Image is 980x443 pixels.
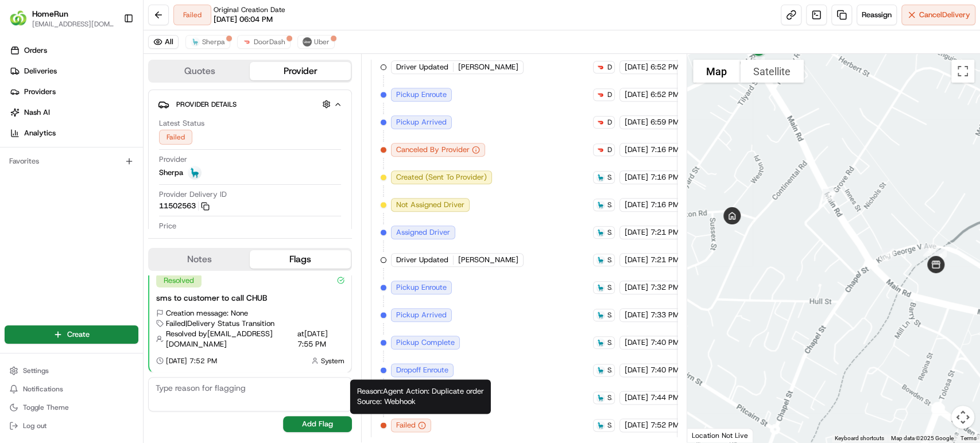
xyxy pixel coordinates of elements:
[159,118,204,129] span: Latest Status
[5,124,143,142] a: Analytics
[314,37,330,46] span: Uber
[23,421,47,430] span: Log out
[835,434,884,442] button: Keyboard shortcuts
[396,255,448,265] span: Driver Updated
[185,35,230,49] button: Sherpa
[596,118,605,127] img: doordash_logo_v2.png
[303,37,312,46] img: uber-new-logo.jpeg
[159,189,227,200] span: Provider Delivery ID
[951,60,974,83] button: Toggle fullscreen view
[24,66,57,76] span: Deliveries
[202,37,225,46] span: Sherpa
[396,90,447,100] span: Pickup Enroute
[5,103,143,122] a: Nash AI
[156,292,344,304] div: sms to customer to call CHUB
[650,365,699,375] span: 7:40 PM AEST
[891,435,954,441] span: Map data ©2025 Google
[625,145,648,155] span: [DATE]
[24,45,47,56] span: Orders
[650,393,699,403] span: 7:44 PM AEST
[297,35,335,49] button: Uber
[596,421,605,430] img: sherpa_logo.png
[357,397,416,406] span: Source: Webhook
[67,329,90,340] span: Create
[740,60,804,83] button: Show satellite imagery
[159,221,176,231] span: Price
[176,100,237,109] span: Provider Details
[214,5,285,14] span: Original Creation Date
[159,168,183,178] span: Sherpa
[396,172,487,182] span: Created (Sent To Provider)
[687,428,753,442] div: Location Not Live
[458,62,518,72] span: [PERSON_NAME]
[5,363,138,379] button: Settings
[650,255,699,265] span: 7:21 PM AEST
[862,10,892,20] span: Reassign
[396,62,448,72] span: Driver Updated
[607,63,612,72] span: DoorDash
[607,366,612,375] span: Sherpa
[23,366,49,375] span: Settings
[149,62,250,80] button: Quotes
[596,366,605,375] img: sherpa_logo.png
[24,107,50,118] span: Nash AI
[625,337,648,348] span: [DATE]
[321,356,344,366] span: System
[596,255,605,265] img: sherpa_logo.png
[877,244,898,266] div: 4
[396,200,464,210] span: Not Assigned Driver
[625,393,648,403] span: [DATE]
[625,117,648,127] span: [DATE]
[607,310,612,320] span: Sherpa
[919,10,970,20] span: Cancel Delivery
[650,310,699,320] span: 7:33 PM AEST
[191,37,200,46] img: sherpa_logo.png
[596,283,605,292] img: sherpa_logo.png
[396,227,450,238] span: Assigned Driver
[690,428,728,442] img: Google
[32,20,114,29] button: [EMAIL_ADDRESS][DOMAIN_NAME]
[596,63,605,72] img: doordash_logo_v2.png
[396,365,448,375] span: Dropoff Enroute
[650,200,699,210] span: 7:16 PM AEST
[148,35,179,49] button: All
[607,255,612,265] span: Sherpa
[166,318,274,329] span: Failed | Delivery Status Transition
[607,421,612,430] span: Sherpa
[396,145,470,155] span: Canceled By Provider
[396,282,447,293] span: Pickup Enroute
[625,227,648,238] span: [DATE]
[24,87,56,97] span: Providers
[607,283,612,292] span: Sherpa
[237,35,290,49] button: DoorDash
[596,393,605,402] img: sherpa_logo.png
[458,255,518,265] span: [PERSON_NAME]
[625,282,648,293] span: [DATE]
[250,250,350,269] button: Flags
[625,62,648,72] span: [DATE]
[650,172,699,182] span: 7:16 PM AEST
[166,329,295,349] span: Resolved by [EMAIL_ADDRESS][DOMAIN_NAME]
[607,173,612,182] span: Sherpa
[5,41,143,60] a: Orders
[625,310,648,320] span: [DATE]
[607,200,612,209] span: Sherpa
[818,184,840,206] div: 1
[607,393,612,402] span: Sherpa
[149,250,250,269] button: Notes
[650,145,699,155] span: 7:16 PM AEST
[625,90,648,100] span: [DATE]
[596,90,605,99] img: doordash_logo_v2.png
[166,356,217,366] span: [DATE] 7:52 PM
[596,173,605,182] img: sherpa_logo.png
[5,62,143,80] a: Deliveries
[596,200,605,209] img: sherpa_logo.png
[607,118,612,127] span: DoorDash
[596,310,605,320] img: sherpa_logo.png
[919,239,940,261] div: 3
[596,228,605,237] img: sherpa_logo.png
[625,200,648,210] span: [DATE]
[283,416,352,432] button: Add Flag
[396,117,447,127] span: Pickup Arrived
[625,172,648,182] span: [DATE]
